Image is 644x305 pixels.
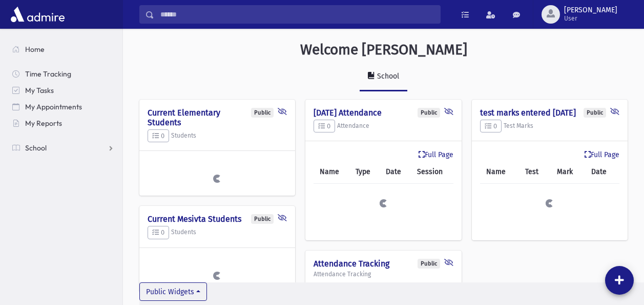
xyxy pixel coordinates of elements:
[25,69,71,79] span: Time Tracking
[4,66,122,82] a: Time Tracking
[418,108,440,118] div: Public
[314,120,335,133] button: 0
[314,108,453,118] h4: [DATE] Attendance
[480,108,619,118] h4: test marks entered [DATE]
[25,86,54,95] span: My Tasks
[314,271,453,278] h5: Attendance Tracking
[4,82,122,99] a: My Tasks
[485,122,497,130] span: 0
[360,63,407,91] a: School
[152,228,164,236] span: 0
[251,214,274,224] div: Public
[148,129,169,143] button: 0
[4,140,122,156] a: School
[480,120,619,133] h5: Test Marks
[375,72,399,81] div: School
[480,120,502,133] button: 0
[25,45,45,54] span: Home
[154,5,440,24] input: Search
[585,149,619,160] a: Full Page
[8,4,67,25] img: AdmirePro
[300,41,467,59] h3: Welcome [PERSON_NAME]
[25,102,82,111] span: My Appointments
[148,214,287,224] h4: Current Mesivta Students
[148,226,169,239] button: 0
[418,259,440,269] div: Public
[251,108,274,118] div: Public
[4,99,122,115] a: My Appointments
[419,149,453,160] a: Full Page
[314,259,453,269] h4: Attendance Tracking
[25,119,62,128] span: My Reports
[148,108,287,127] h4: Current Elementary Students
[152,132,164,140] span: 0
[4,41,122,58] a: Home
[148,226,287,239] h5: Students
[25,143,47,153] span: School
[349,160,380,184] th: Type
[564,6,617,14] span: [PERSON_NAME]
[314,160,349,184] th: Name
[4,115,122,131] a: My Reports
[551,160,586,184] th: Mark
[519,160,551,184] th: Test
[564,14,617,23] span: User
[318,122,330,130] span: 0
[584,108,606,118] div: Public
[380,160,411,184] th: Date
[480,160,519,184] th: Name
[139,282,207,301] button: Public Widgets
[411,160,453,184] th: Session
[314,120,453,133] h5: Attendance
[585,160,619,184] th: Date
[148,129,287,143] h5: Students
